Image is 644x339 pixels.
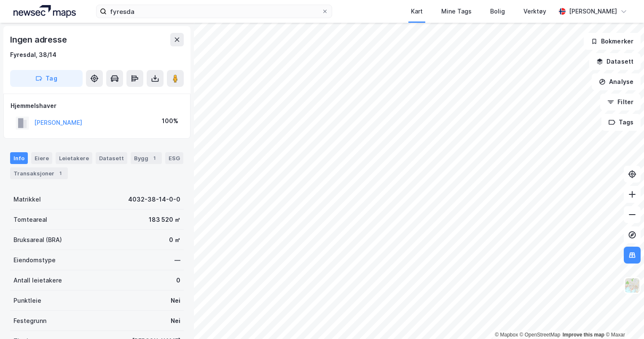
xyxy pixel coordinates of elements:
[171,296,180,306] div: Nei
[174,255,180,265] div: —
[490,6,505,16] div: Bolig
[107,5,322,18] input: Søk på adresse, matrikkel, gårdeiere, leietakere eller personer
[569,6,617,16] div: [PERSON_NAME]
[13,5,76,18] img: logo.a4113a55bc3d86da70a041830d287a7e.svg
[592,73,641,90] button: Analyse
[13,296,41,306] div: Punktleie
[10,167,68,179] div: Transaksjoner
[150,154,158,162] div: 1
[495,332,518,338] a: Mapbox
[149,215,180,225] div: 183 520 ㎡
[10,152,28,164] div: Info
[624,277,640,293] img: Z
[602,299,644,339] div: Kontrollprogram for chat
[56,169,64,178] div: 1
[171,316,180,326] div: Nei
[13,235,62,245] div: Bruksareal (BRA)
[128,194,180,204] div: 4032-38-14-0-0
[169,235,180,245] div: 0 ㎡
[31,152,52,164] div: Eiere
[602,299,644,339] iframe: Chat Widget
[96,152,127,164] div: Datasett
[600,94,641,110] button: Filter
[165,152,183,164] div: ESG
[13,275,62,285] div: Antall leietakere
[589,53,641,70] button: Datasett
[13,194,41,204] div: Matrikkel
[11,101,183,111] div: Hjemmelshaver
[13,255,56,265] div: Eiendomstype
[176,275,180,285] div: 0
[584,33,641,50] button: Bokmerker
[411,6,423,16] div: Kart
[520,332,561,338] a: OpenStreetMap
[162,116,178,126] div: 100%
[13,215,47,225] div: Tomteareal
[56,152,92,164] div: Leietakere
[131,152,162,164] div: Bygg
[441,6,472,16] div: Mine Tags
[601,114,641,131] button: Tags
[10,70,83,87] button: Tag
[10,33,68,46] div: Ingen adresse
[563,332,604,338] a: Improve this map
[523,6,546,16] div: Verktøy
[13,316,46,326] div: Festegrunn
[10,50,56,60] div: Fyresdal, 38/14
